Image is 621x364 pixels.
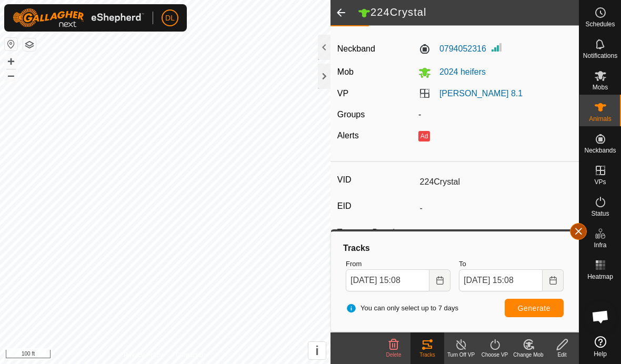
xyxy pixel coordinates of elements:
[490,41,503,54] img: Signal strength
[337,110,365,119] label: Groups
[429,269,450,291] button: Choose Date
[5,69,17,82] button: –
[176,350,207,360] a: Contact Us
[337,131,359,140] label: Alerts
[308,342,326,359] button: i
[337,173,416,187] label: VID
[589,116,612,122] span: Animals
[414,108,576,121] div: -
[337,67,354,76] label: Mob
[165,13,175,24] span: DL
[315,343,319,358] span: i
[593,84,608,90] span: Mobs
[337,43,375,55] label: Neckband
[512,351,545,359] div: Change Mob
[594,179,606,185] span: VPs
[518,304,550,312] span: Generate
[5,38,17,50] button: Reset Map
[418,43,486,55] label: 0794052316
[591,210,609,217] span: Status
[444,351,478,359] div: Turn Off VP
[505,299,564,317] button: Generate
[439,89,523,98] a: [PERSON_NAME] 8.1
[346,303,458,314] span: You can only select up to 7 days
[124,350,163,360] a: Privacy Policy
[585,301,616,332] div: Open chat
[346,259,450,269] label: From
[545,351,579,359] div: Edit
[23,38,36,51] button: Map Layers
[594,351,607,357] span: Help
[431,67,486,76] span: 2024 heifers
[584,147,616,154] span: Neckbands
[358,6,579,19] h2: 224Crystal
[337,89,348,98] label: VP
[585,21,615,27] span: Schedules
[13,8,144,27] img: Gallagher Logo
[418,131,430,141] button: Ad
[5,55,17,68] button: +
[543,269,564,291] button: Choose Date
[587,274,613,280] span: Heatmap
[594,242,606,248] span: Infra
[386,352,402,358] span: Delete
[342,242,568,255] div: Tracks
[410,351,444,359] div: Tracks
[478,351,512,359] div: Choose VP
[337,199,416,213] label: EID
[583,53,617,59] span: Notifications
[579,332,621,361] a: Help
[337,226,416,239] label: Tattoo or Brand
[459,259,564,269] label: To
